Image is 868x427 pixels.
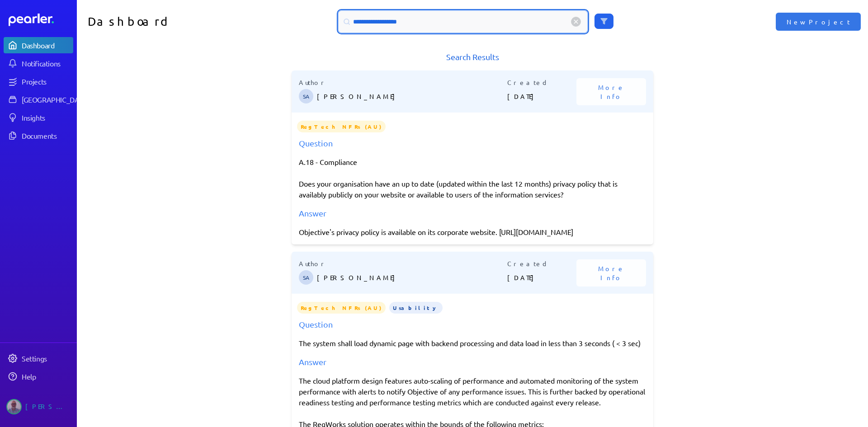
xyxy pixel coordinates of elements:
p: [DATE] [507,268,577,286]
p: [PERSON_NAME] [317,87,507,105]
div: Objective's privacy policy is available on its corporate website. [URL][DOMAIN_NAME] [299,226,646,237]
img: Jason Riches [6,399,22,414]
div: [GEOGRAPHIC_DATA] [22,95,89,104]
span: RegTech NFRs (AU) [297,302,386,314]
a: Notifications [4,55,73,71]
div: Dashboard [22,41,72,50]
h1: Search Results [292,51,653,63]
div: Answer [299,207,646,219]
div: Question [299,137,646,149]
div: Projects [22,77,72,86]
span: More Info [587,83,635,101]
a: Projects [4,73,73,89]
p: Created [507,259,577,268]
div: Help [22,372,72,381]
div: Notifications [22,59,72,68]
div: Documents [22,131,72,140]
span: Usability [389,302,443,314]
a: Documents [4,127,73,144]
span: Steve Ackermann [299,89,313,103]
div: Question [299,318,646,330]
a: Settings [4,350,73,366]
div: Insights [22,113,72,122]
p: Author [299,78,507,87]
p: A.18 - Compliance Does your organisation have an up to date (updated within the last 12 months) p... [299,156,646,200]
p: The system shall load dynamic page with backend processing and data load in less than 3 seconds (... [299,338,646,348]
a: Insights [4,109,73,126]
div: Answer [299,356,646,368]
p: [DATE] [507,87,577,105]
span: RegTech NFRs (AU) [297,121,386,132]
a: [GEOGRAPHIC_DATA] [4,91,73,108]
button: More Info [576,259,646,286]
span: New Project [787,17,850,26]
span: Steve Ackermann [299,270,313,285]
button: New Project [776,13,861,31]
a: Jason Riches's photo[PERSON_NAME] [4,395,73,418]
a: Help [4,368,73,385]
p: [PERSON_NAME] [317,268,507,286]
span: More Info [587,264,635,282]
p: Author [299,259,507,268]
div: Settings [22,354,72,363]
a: Dashboard [9,14,73,26]
p: Created [507,78,577,87]
h1: Dashboard [88,11,275,33]
button: More Info [576,78,646,105]
a: Dashboard [4,37,73,53]
div: [PERSON_NAME] [25,399,71,414]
